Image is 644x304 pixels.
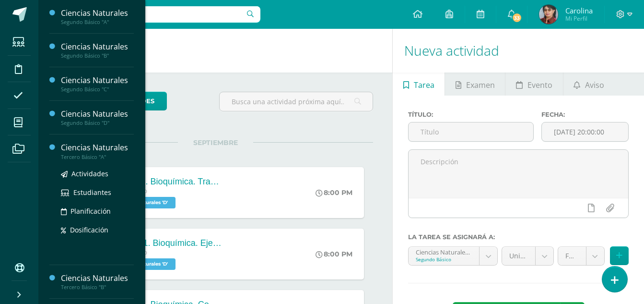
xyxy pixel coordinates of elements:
div: 8:00 PM [316,250,352,258]
div: Ciencias Naturales 'A' [416,247,472,256]
a: Evento [505,73,562,96]
a: Planificación [61,206,134,217]
a: Ciencias Naturales 'A'Segundo Básico [409,247,497,265]
span: Actividades [71,169,108,178]
label: Fecha: [541,111,629,118]
div: Ciencias Naturales [61,75,134,86]
span: Unidad 4 [509,247,528,265]
a: Ciencias NaturalesSegundo Básico "C" [61,75,134,93]
h1: Nueva actividad [404,29,632,73]
a: Ciencias NaturalesSegundo Básico "A" [61,8,134,25]
a: Ciencias NaturalesSegundo Básico "B" [61,41,134,59]
a: FORMATIVO (60.0%) [558,247,604,265]
div: Segundo Básico "C" [61,86,134,93]
span: Examen [466,73,495,97]
input: Fecha de entrega [542,122,628,141]
a: Tarea [393,73,445,96]
div: Ciencias Naturales [61,8,134,19]
span: Aviso [585,73,604,97]
a: Unidad 4 [502,247,553,265]
span: 33 [512,12,522,23]
span: Dosificación [70,225,108,234]
span: Evento [527,73,552,97]
div: Tercero Básico "A" [61,154,134,160]
a: Ciencias NaturalesTercero Básico "B" [61,273,134,291]
span: Estudiantes [73,188,111,197]
div: UAPU.4.1. Bioquímica. Tragedias en [GEOGRAPHIC_DATA] [107,177,222,187]
div: Segundo Básico "D" [61,120,134,126]
span: Mi Perfil [565,14,593,23]
input: Título [409,122,533,141]
label: La tarea se asignará a: [408,233,629,241]
div: Ciencias Naturales [61,142,134,153]
a: Aviso [563,73,615,96]
div: Tercero Básico "B" [61,284,134,291]
a: Dosificación [61,224,134,235]
a: Ciencias NaturalesTercero Básico "A" [61,142,134,160]
span: Tarea [414,73,434,97]
a: Actividades [61,168,134,179]
h1: Actividades [50,29,381,73]
div: Ciencias Naturales [61,41,134,52]
span: SEPTIEMBRE [178,138,253,147]
input: Busca una actividad próxima aquí... [220,92,373,111]
div: Segundo Básico [416,256,472,263]
span: Planificación [70,207,111,216]
label: Título: [408,111,534,118]
input: Busca un usuario... [45,6,260,23]
a: Examen [445,73,505,96]
a: Estudiantes [61,187,134,198]
div: UAPU. 4.1. Bioquímica. Ejercicio Hidróxidos [107,238,222,248]
div: Ciencias Naturales [61,273,134,284]
a: Ciencias NaturalesSegundo Básico "D" [61,109,134,126]
div: Segundo Básico "A" [61,19,134,25]
span: Carolina [565,6,593,15]
div: Segundo Básico "B" [61,52,134,59]
img: 9b956cc9a4babd20fca20b167a45774d.png [539,5,558,24]
span: FORMATIVO (60.0%) [565,247,579,265]
div: Ciencias Naturales [61,109,134,120]
div: 8:00 PM [316,188,352,197]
